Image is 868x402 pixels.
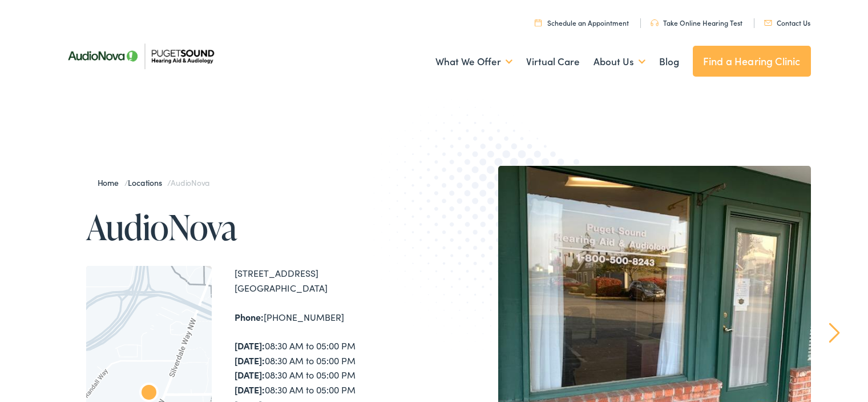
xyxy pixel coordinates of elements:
[535,18,629,27] a: Schedule an Appointment
[764,20,772,26] img: utility icon
[594,41,645,83] a: About Us
[764,18,810,27] a: Contact Us
[526,41,580,83] a: Virtual Care
[659,41,679,83] a: Blog
[535,19,542,26] img: utility icon
[235,311,264,323] strong: Phone:
[693,46,811,77] a: Find a Hearing Clinic
[171,177,209,188] span: AudioNova
[98,177,210,188] span: / /
[435,41,512,83] a: What We Offer
[829,323,839,343] a: Next
[235,339,265,352] strong: [DATE]:
[235,354,265,367] strong: [DATE]:
[86,208,434,246] h1: AudioNova
[235,383,265,396] strong: [DATE]:
[235,368,265,381] strong: [DATE]:
[235,310,434,325] div: [PHONE_NUMBER]
[98,177,124,188] a: Home
[651,18,742,27] a: Take Online Hearing Test
[128,177,167,188] a: Locations
[651,19,659,26] img: utility icon
[235,266,434,295] div: [STREET_ADDRESS] [GEOGRAPHIC_DATA]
